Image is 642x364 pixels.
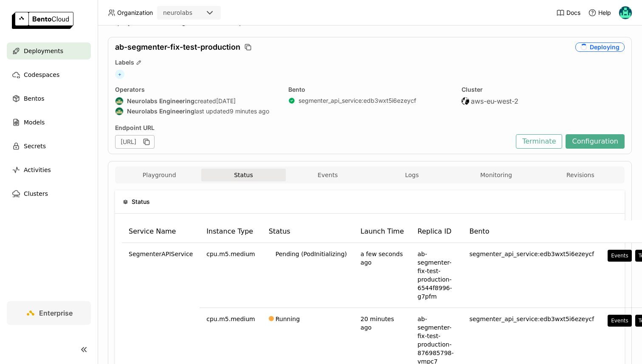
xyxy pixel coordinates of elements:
span: Status [132,197,150,206]
a: Enterprise [7,301,91,325]
i: loading [580,43,588,51]
span: Organization [117,9,153,17]
div: last updated [115,107,278,116]
span: Secrets [24,141,46,151]
span: Logs [405,171,419,179]
div: Deploying [575,42,625,52]
a: Docs [556,8,580,17]
td: ab-segmenter-fix-test-production-6544f8996-g7pfm [411,243,462,308]
td: Pending (PodInitializing) [262,243,354,308]
a: Deployments [7,42,91,59]
th: Replica ID [411,220,462,243]
span: Codespaces [24,70,59,80]
img: Calin Cojocaru [619,6,632,19]
button: Revisions [538,169,622,181]
span: Activities [24,165,51,175]
span: Help [598,9,611,17]
input: Selected neurolabs. [193,9,194,17]
button: Monitoring [454,169,538,181]
div: Events [611,317,628,324]
div: [URL] [115,135,155,149]
span: ab-segmenter-fix-test-production [115,42,240,52]
div: Bento [288,86,451,93]
span: Deployments [24,46,63,56]
span: a few seconds ago [360,251,403,266]
th: Status [262,220,354,243]
div: Cluster [462,86,625,93]
img: Neurolabs Engineering [115,107,123,115]
a: segmenter_api_service:edb3wxt5i6ezeycf [298,97,416,104]
button: Events [608,250,632,262]
button: Terminate [516,134,562,149]
span: Docs [566,9,580,17]
div: created [115,97,278,105]
span: 20 minutes ago [360,316,394,331]
button: Configuration [566,134,625,149]
button: Playground [117,169,201,181]
span: + [115,70,124,79]
strong: Neurolabs Engineering [127,97,194,105]
div: Labels [115,59,625,66]
span: Enterprise [39,309,73,317]
span: aws-eu-west-2 [471,97,518,105]
a: Codespaces [7,66,91,83]
button: Events [286,169,370,181]
div: Operators [115,86,278,93]
span: Bentos [24,93,44,104]
td: segmenter_api_service:edb3wxt5i6ezeycf [462,243,601,308]
a: Bentos [7,90,91,107]
span: 9 minutes ago [230,107,269,115]
span: SegmenterAPIService [129,250,193,258]
a: Secrets [7,138,91,155]
div: Endpoint URL [115,124,512,132]
div: Help [588,8,611,17]
a: Clusters [7,185,91,202]
th: Bento [462,220,601,243]
a: Models [7,114,91,131]
img: Neurolabs Engineering [115,97,123,105]
button: Events [608,315,632,327]
a: Activities [7,161,91,178]
strong: Neurolabs Engineering [127,107,194,115]
th: Instance Type [200,220,262,243]
img: logo [12,12,73,29]
button: Status [201,169,285,181]
span: Models [24,117,45,127]
th: Service Name [122,220,200,243]
span: [DATE] [216,97,236,105]
td: cpu.m5.medium [200,243,262,308]
th: Launch Time [354,220,411,243]
div: Events [611,252,628,259]
span: Clusters [24,189,48,199]
div: neurolabs [163,8,192,17]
